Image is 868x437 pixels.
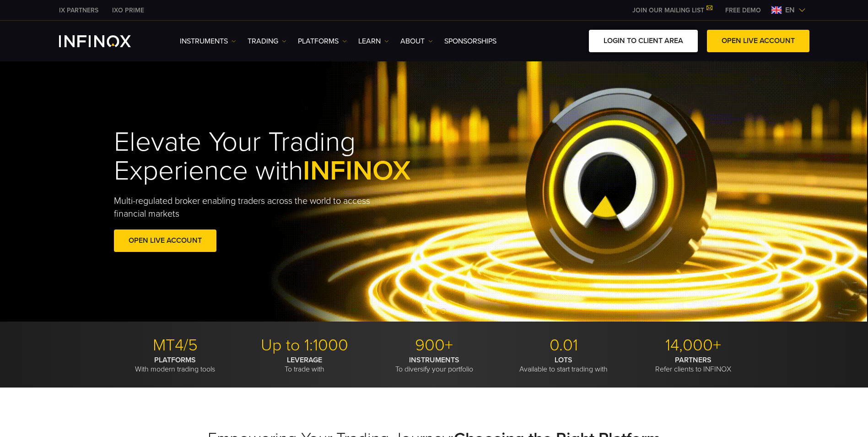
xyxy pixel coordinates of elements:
[555,355,572,365] strong: LOTS
[248,36,286,47] a: TRADING
[243,355,366,374] p: To trade with
[431,308,437,314] span: Go to slide 2
[502,335,625,355] p: 0.01
[114,128,453,186] h1: Elevate Your Trading Experience with
[180,36,236,47] a: Instruments
[298,36,347,47] a: PLATFORMS
[59,35,152,47] a: INFINOX Logo
[114,355,237,374] p: With modern trading tools
[625,6,718,14] a: JOIN OUR MAILING LIST
[114,335,237,355] p: MT4/5
[243,335,366,355] p: Up to 1:1000
[444,36,496,47] a: SPONSORSHIPS
[114,195,386,220] p: Multi-regulated broker enabling traders across the world to access financial markets
[114,229,216,252] a: OPEN LIVE ACCOUNT
[422,308,428,314] span: Go to slide 1
[373,335,496,355] p: 900+
[154,355,196,365] strong: PLATFORMS
[105,5,151,15] a: INFINOX
[782,5,798,16] span: en
[358,36,389,47] a: Learn
[400,36,433,47] a: ABOUT
[675,355,712,365] strong: PARTNERS
[632,335,755,355] p: 14,000+
[287,355,322,365] strong: LEVERAGE
[441,308,446,314] span: Go to slide 3
[707,30,809,52] a: OPEN LIVE ACCOUNT
[718,5,768,15] a: INFINOX MENU
[52,5,105,15] a: INFINOX
[589,30,698,52] a: LOGIN TO CLIENT AREA
[373,355,496,374] p: To diversify your portfolio
[632,355,755,374] p: Refer clients to INFINOX
[409,355,459,365] strong: INSTRUMENTS
[303,154,411,187] span: INFINOX
[502,355,625,374] p: Available to start trading with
